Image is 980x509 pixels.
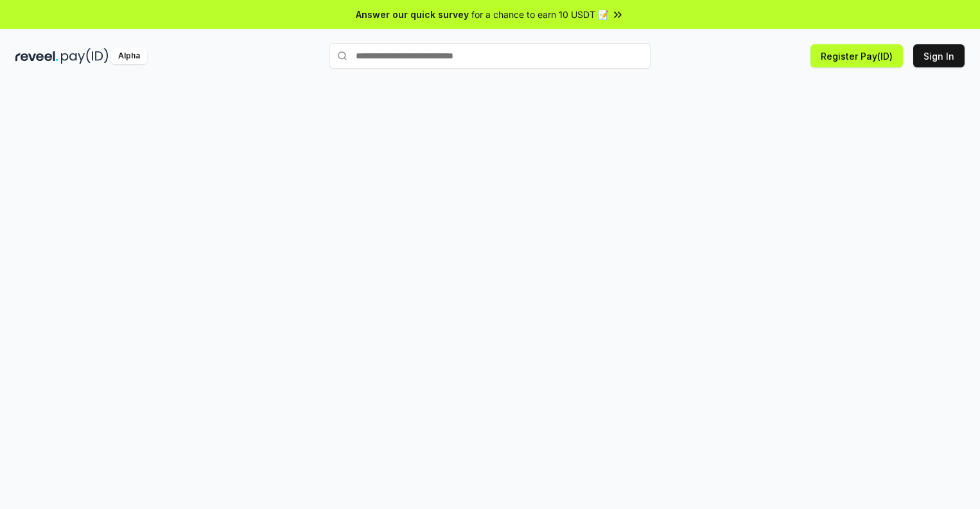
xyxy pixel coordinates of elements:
[111,48,147,64] div: Alpha
[471,8,609,21] span: for a chance to earn 10 USDT 📝
[810,44,903,67] button: Register Pay(ID)
[61,48,109,64] img: pay_id
[913,44,965,67] button: Sign In
[15,48,58,64] img: reveel_dark
[356,8,469,21] span: Answer our quick survey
